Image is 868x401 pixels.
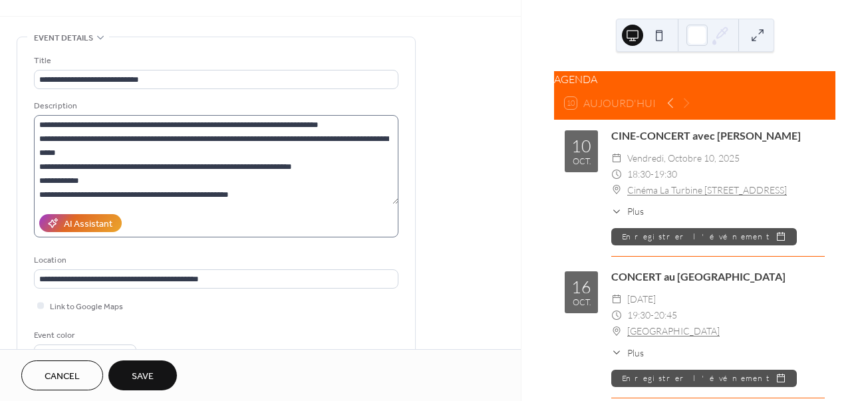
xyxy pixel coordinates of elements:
div: 10 [571,138,591,154]
button: Enregistrer l'événement [611,228,797,245]
button: Cancel [21,360,103,390]
span: - [651,166,654,182]
button: Enregistrer l'événement [611,370,797,387]
div: Title [34,54,396,68]
span: Save [132,370,154,384]
span: vendredi, octobre 10, 2025 [627,150,740,166]
div: AGENDA [554,71,835,87]
div: oct. [573,157,591,166]
span: 18:30 [627,166,651,182]
span: Link to Google Maps [50,300,123,314]
button: ​Plus [611,204,644,218]
span: - [651,307,654,323]
span: 19:30 [654,166,677,182]
a: Cinéma La Turbine [STREET_ADDRESS] [627,182,787,198]
span: 19:30 [627,307,651,323]
div: Location [34,253,396,267]
div: oct. [573,298,591,307]
div: ​ [611,323,622,339]
div: Event color [34,329,134,342]
button: AI Assistant [39,214,122,232]
div: ​ [611,182,622,198]
span: 20:45 [654,307,677,323]
button: ​Plus [611,346,644,360]
span: Plus [627,346,644,360]
div: Description [34,99,396,113]
span: [DATE] [627,291,656,307]
div: CONCERT au [GEOGRAPHIC_DATA] [611,269,825,285]
div: ​ [611,204,622,218]
div: AI Assistant [64,217,112,231]
div: CINE-CONCERT avec [PERSON_NAME] [611,128,825,144]
span: Event details [34,31,93,45]
a: [GEOGRAPHIC_DATA] [627,323,720,339]
div: ​ [611,346,622,360]
button: Save [108,360,177,390]
div: ​ [611,150,622,166]
div: 16 [571,279,591,295]
span: Cancel [45,370,80,384]
span: Plus [627,204,644,218]
div: ​ [611,166,622,182]
div: ​ [611,307,622,323]
div: ​ [611,291,622,307]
